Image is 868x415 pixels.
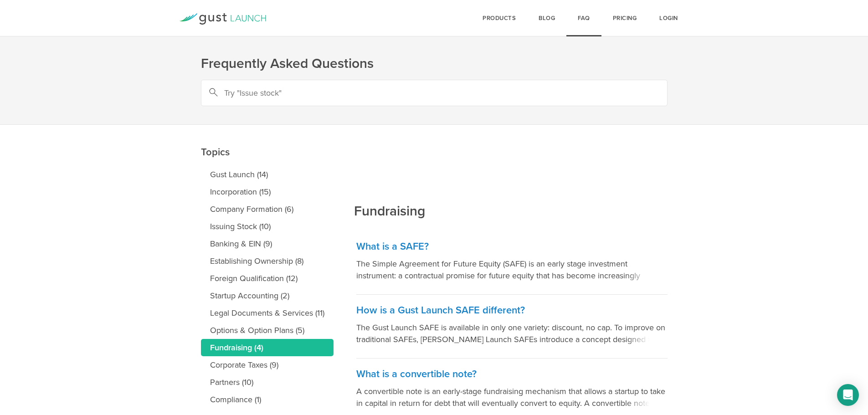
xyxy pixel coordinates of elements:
h1: Frequently Asked Questions [201,55,668,73]
h3: What is a SAFE? [356,240,668,253]
h2: Topics [201,82,334,161]
a: Startup Accounting (2) [201,287,334,304]
a: Partners (10) [201,374,334,391]
a: Foreign Qualification (12) [201,270,334,287]
a: Banking & EIN (9) [201,235,334,252]
a: Issuing Stock (10) [201,218,334,235]
h3: What is a convertible note? [356,368,668,381]
a: How is a Gust Launch SAFE different? The Gust Launch SAFE is available in only one variety: disco... [356,295,668,359]
a: Establishing Ownership (8) [201,252,334,270]
a: Legal Documents & Services (11) [201,304,334,322]
p: The Gust Launch SAFE is available in only one variety: discount, no cap. To improve on traditiona... [356,322,668,345]
a: Incorporation (15) [201,183,334,200]
a: What is a SAFE? The Simple Agreement for Future Equity (SAFE) is an early stage investment instru... [356,231,668,295]
h2: Fundraising [354,141,425,220]
a: Gust Launch (14) [201,166,334,183]
p: A convertible note is an early-stage fundraising mechanism that allows a startup to take in capit... [356,385,668,409]
p: The Simple Agreement for Future Equity (SAFE) is an early stage investment instrument: a contract... [356,258,668,282]
a: Company Formation (6) [201,200,334,218]
h3: How is a Gust Launch SAFE different? [356,304,668,317]
a: Options & Option Plans (5) [201,322,334,339]
a: Corporate Taxes (9) [201,356,334,374]
div: Open Intercom Messenger [837,384,859,406]
input: Try "Issue stock" [201,80,668,106]
a: Compliance (1) [201,391,334,408]
a: Fundraising (4) [201,339,334,356]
